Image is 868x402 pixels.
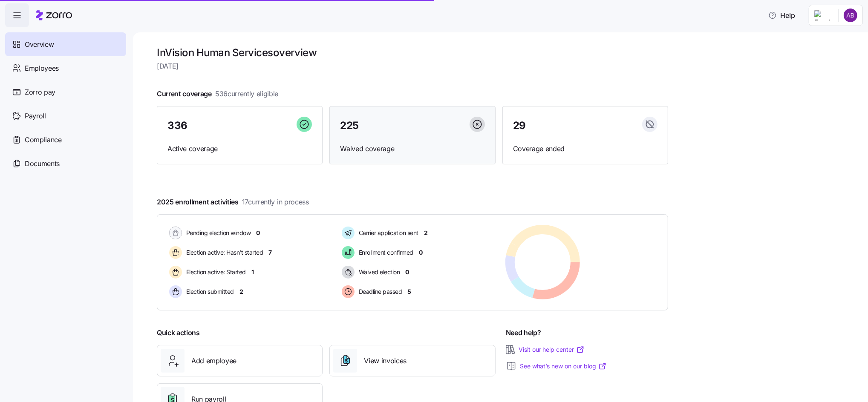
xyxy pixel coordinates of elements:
span: 0 [257,229,260,237]
span: 1 [251,268,254,276]
span: Employees [25,63,59,74]
a: Documents [5,152,126,175]
span: 0 [419,248,423,257]
a: Zorro pay [5,80,126,104]
span: View invoices [364,356,407,366]
span: Current coverage [157,89,278,99]
span: Election active: Hasn't started [184,248,263,257]
span: Quick actions [157,327,200,338]
span: 5 [407,287,411,296]
span: Active coverage [167,144,312,154]
span: Waived election [356,268,400,276]
span: Coverage ended [513,144,657,154]
span: [DATE] [157,61,668,72]
span: Election submitted [184,287,234,296]
img: Employer logo [814,10,831,20]
a: See what’s new on our blog [520,362,607,370]
span: Deadline passed [356,287,402,296]
a: Employees [5,56,126,80]
span: Zorro pay [25,87,55,98]
span: 536 currently eligible [215,89,278,99]
span: Need help? [506,327,541,338]
span: 2 [424,229,428,237]
span: 0 [405,268,409,276]
span: 336 [167,121,187,131]
a: Payroll [5,104,126,128]
span: 7 [269,248,272,257]
span: Waived coverage [340,144,484,154]
h1: InVision Human Services overview [157,46,668,59]
a: Compliance [5,128,126,152]
span: Carrier application sent [356,229,418,237]
span: 2025 enrollment activities [157,197,309,207]
span: 225 [340,121,359,131]
span: Overview [25,39,54,50]
span: Add employee [191,356,236,366]
span: Documents [25,158,60,169]
span: Help [768,10,795,20]
span: 17 currently in process [242,197,309,207]
span: Pending election window [184,229,251,237]
span: 2 [239,287,243,296]
span: Election active: Started [184,268,246,276]
span: Payroll [25,111,46,121]
a: Visit our help center [519,345,585,354]
img: c6b7e62a50e9d1badab68c8c9b51d0dd [844,9,857,22]
span: Compliance [25,135,62,145]
button: Help [761,7,802,24]
span: 29 [513,121,526,131]
span: Enrollment confirmed [356,248,413,257]
a: Overview [5,32,126,56]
